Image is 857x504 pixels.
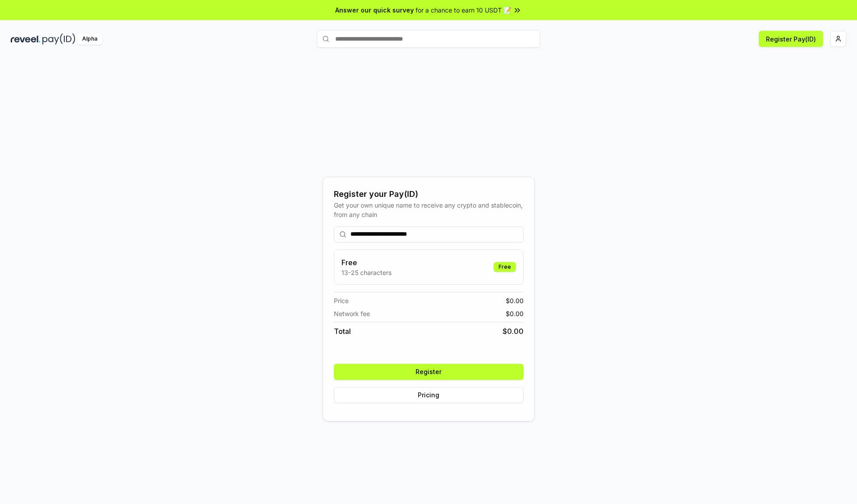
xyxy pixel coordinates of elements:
[759,31,823,47] button: Register Pay(ID)
[506,309,524,318] span: $ 0.00
[334,309,370,318] span: Network fee
[334,188,524,200] div: Register your Pay(ID)
[334,364,524,380] button: Register
[494,262,516,272] div: Free
[11,33,41,45] img: reveel_dark
[334,296,349,305] span: Price
[334,387,524,403] button: Pricing
[416,5,511,15] span: for a chance to earn 10 USDT 📝
[506,296,524,305] span: $ 0.00
[334,200,524,219] div: Get your own unique name to receive any crypto and stablecoin, from any chain
[503,326,524,337] span: $ 0.00
[42,33,75,45] img: pay_id
[77,33,102,45] div: Alpha
[341,257,391,268] h3: Free
[334,326,351,337] span: Total
[335,5,414,15] span: Answer our quick survey
[341,268,391,277] p: 13-25 characters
